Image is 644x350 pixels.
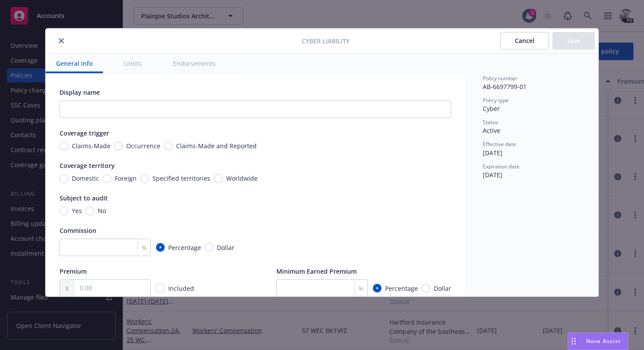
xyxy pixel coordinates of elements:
[568,333,579,350] div: Drag to move
[483,140,516,148] span: Effective date
[168,284,194,293] span: Included
[168,243,201,252] span: Percentage
[60,207,68,215] input: Yes
[568,332,628,350] button: Nova Assist
[586,337,621,345] span: Nova Assist
[103,174,111,183] input: Foreign
[217,243,234,252] span: Dollar
[214,174,223,183] input: Worldwide
[156,243,165,252] input: Percentage
[60,174,68,183] input: Domestic
[164,142,173,150] input: Claims-Made and Reported
[142,243,147,252] span: %
[113,54,152,73] button: Limits
[421,284,430,293] input: Dollar
[60,267,87,275] span: Premium
[126,141,160,150] span: Occurrence
[85,207,94,215] input: No
[434,284,451,293] span: Dollar
[72,141,110,150] span: Claims-Made
[60,194,108,202] span: Subject to audit
[60,226,96,235] span: Commission
[115,174,137,183] span: Foreign
[483,96,509,104] span: Policy type
[74,280,150,296] input: 0.00
[163,54,226,73] button: Endorsements
[276,267,357,275] span: Minimum Earned Premium
[60,142,68,150] input: Claims-Made
[176,141,257,150] span: Claims-Made and Reported
[72,174,99,183] span: Domestic
[205,243,213,252] input: Dollar
[140,174,149,183] input: Specified territories
[500,32,549,50] button: Cancel
[114,142,123,150] input: Occurrence
[46,54,103,73] button: General info
[483,82,527,91] span: AB-6697799-01
[483,118,498,126] span: Status
[358,284,364,293] span: %
[385,284,418,293] span: Percentage
[483,75,517,82] span: Policy number
[302,36,350,46] span: Cyber Liability
[483,149,502,157] span: [DATE]
[152,174,210,183] span: Specified territories
[483,104,500,113] span: Cyber
[373,284,382,293] input: Percentage
[483,163,520,170] span: Expiration date
[72,206,82,215] span: Yes
[226,174,258,183] span: Worldwide
[483,126,500,135] span: Active
[60,161,115,170] span: Coverage territory
[483,171,502,179] span: [DATE]
[60,88,100,96] span: Display name
[56,36,67,46] button: close
[60,129,109,137] span: Coverage trigger
[98,206,106,215] span: No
